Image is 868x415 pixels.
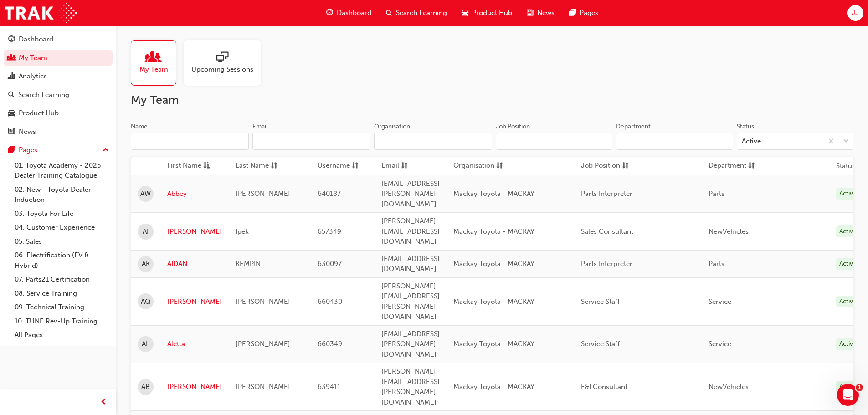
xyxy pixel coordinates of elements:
[236,227,249,236] span: Ipek
[19,127,36,137] div: News
[836,258,860,270] div: Active
[131,40,184,86] a: My Team
[381,160,431,172] button: Emailsorting-icon
[167,259,222,269] a: AIDAN
[318,383,340,391] span: 639411
[318,297,342,306] span: 660430
[381,367,440,406] span: [PERSON_NAME][EMAIL_ADDRESS][PERSON_NAME][DOMAIN_NAME]
[742,136,761,147] div: Active
[709,297,731,306] span: Service
[236,160,286,172] button: Last Namesorting-icon
[318,260,342,268] span: 630097
[836,188,860,200] div: Active
[131,93,853,108] h2: My Team
[836,225,860,238] div: Active
[836,338,860,350] div: Active
[381,330,440,359] span: [EMAIL_ADDRESS][PERSON_NAME][DOMAIN_NAME]
[581,160,631,172] button: Job Positionsorting-icon
[8,109,15,118] span: car-icon
[141,382,150,392] span: AB
[167,226,222,237] a: [PERSON_NAME]
[167,297,222,307] a: [PERSON_NAME]
[318,227,341,236] span: 657349
[381,282,440,321] span: [PERSON_NAME][EMAIL_ADDRESS][PERSON_NAME][DOMAIN_NAME]
[616,133,733,150] input: Department
[148,51,159,64] span: people-icon
[19,34,53,45] div: Dashboard
[581,297,620,306] span: Service Staff
[527,7,534,19] span: news-icon
[4,142,113,159] button: Pages
[748,160,755,172] span: sorting-icon
[8,54,15,62] span: people-icon
[709,260,724,268] span: Parts
[318,340,342,348] span: 660349
[5,3,77,23] img: Trak
[569,7,576,19] span: pages-icon
[581,260,632,268] span: Parts Interpreter
[581,190,632,198] span: Parts Interpreter
[203,160,210,172] span: asc-icon
[8,146,15,154] span: pages-icon
[453,297,534,306] span: Mackay Toyota - MACKAY
[167,160,201,172] span: First Name
[472,8,512,18] span: Product Hub
[252,133,370,150] input: Email
[496,133,612,150] input: Job Position
[11,207,113,221] a: 03. Toyota For Life
[142,259,150,269] span: AK
[856,384,863,391] span: 1
[4,31,113,48] a: Dashboard
[236,383,290,391] span: [PERSON_NAME]
[103,144,109,156] span: up-icon
[167,339,222,349] a: Aletta
[139,64,168,75] span: My Team
[581,340,620,348] span: Service Staff
[396,8,447,18] span: Search Learning
[453,160,503,172] button: Organisationsorting-icon
[236,297,290,306] span: [PERSON_NAME]
[131,133,249,150] input: Name
[191,64,253,75] span: Upcoming Sessions
[8,36,15,44] span: guage-icon
[374,133,492,150] input: Organisation
[453,190,534,198] span: Mackay Toyota - MACKAY
[4,68,113,85] a: Analytics
[8,128,15,136] span: news-icon
[8,91,15,99] span: search-icon
[4,87,113,103] a: Search Learning
[167,382,222,392] a: [PERSON_NAME]
[453,260,534,268] span: Mackay Toyota - MACKAY
[581,160,620,172] span: Job Position
[8,72,15,81] span: chart-icon
[11,248,113,272] a: 06. Electrification (EV & Hybrid)
[140,189,151,199] span: AW
[236,160,269,172] span: Last Name
[4,105,113,122] a: Product Hub
[453,340,534,348] span: Mackay Toyota - MACKAY
[131,122,148,131] div: Name
[381,179,440,208] span: [EMAIL_ADDRESS][PERSON_NAME][DOMAIN_NAME]
[453,227,534,236] span: Mackay Toyota - MACKAY
[11,159,113,183] a: 01. Toyota Academy - 2025 Dealer Training Catalogue
[401,160,408,172] span: sorting-icon
[581,227,633,236] span: Sales Consultant
[252,122,268,131] div: Email
[580,8,598,18] span: Pages
[381,160,399,172] span: Email
[454,4,519,22] a: car-iconProduct Hub
[836,161,855,171] th: Status
[386,7,392,19] span: search-icon
[519,4,562,22] a: news-iconNews
[11,235,113,249] a: 05. Sales
[496,160,503,172] span: sorting-icon
[837,384,859,406] iframe: Intercom live chat
[236,260,261,268] span: KEMPIN
[462,7,468,19] span: car-icon
[709,190,724,198] span: Parts
[381,217,440,246] span: [PERSON_NAME][EMAIL_ADDRESS][DOMAIN_NAME]
[622,160,629,172] span: sorting-icon
[11,220,113,235] a: 04. Customer Experience
[453,383,534,391] span: Mackay Toyota - MACKAY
